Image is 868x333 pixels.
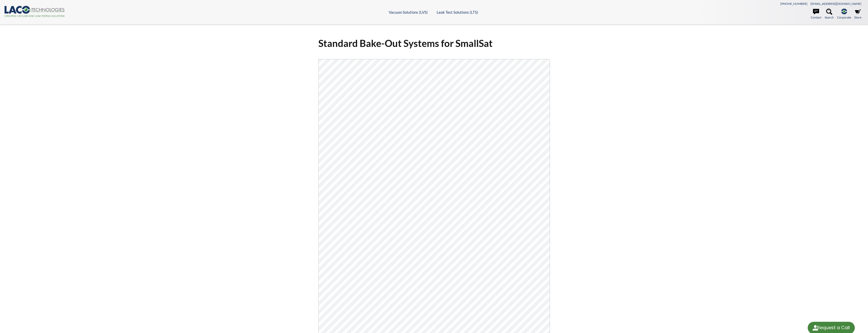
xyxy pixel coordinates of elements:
a: [PHONE_NUMBER] [780,2,807,6]
span: Corporate [837,15,851,20]
a: Search [825,9,834,20]
img: round button [811,324,819,332]
a: [EMAIL_ADDRESS][DOMAIN_NAME] [810,2,861,6]
a: Vacuum Solutions (LVS) [389,10,428,14]
a: Store [854,9,861,20]
a: Contact [811,9,821,20]
a: Leak Test Solutions (LTS) [437,10,478,14]
h1: Standard Bake-Out Systems for SmallSat [318,37,550,49]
